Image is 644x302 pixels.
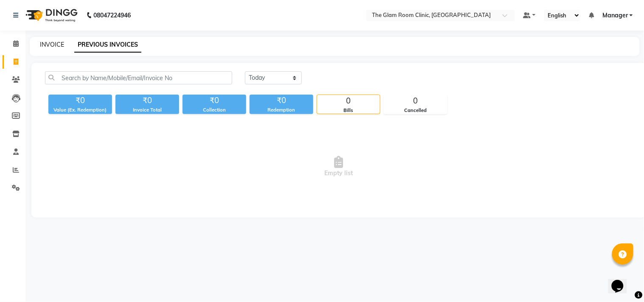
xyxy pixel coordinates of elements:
b: 08047224946 [93,3,131,27]
div: ₹0 [48,95,112,106]
a: INVOICE [40,41,64,48]
div: ₹0 [183,95,246,106]
a: PREVIOUS INVOICES [74,37,141,53]
div: Collection [183,106,246,114]
img: logo [22,3,80,27]
div: Bills [317,107,380,114]
div: Invoice Total [115,106,179,114]
div: 0 [384,95,447,107]
iframe: chat widget [608,268,636,294]
div: Value (Ex. Redemption) [48,106,112,114]
div: ₹0 [250,95,313,106]
div: Cancelled [384,107,447,114]
div: Redemption [250,106,313,114]
input: Search by Name/Mobile/Email/Invoice No [45,71,232,84]
span: Empty list [45,124,633,209]
div: ₹0 [115,95,179,106]
div: 0 [317,95,380,107]
span: Manager [602,11,628,20]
